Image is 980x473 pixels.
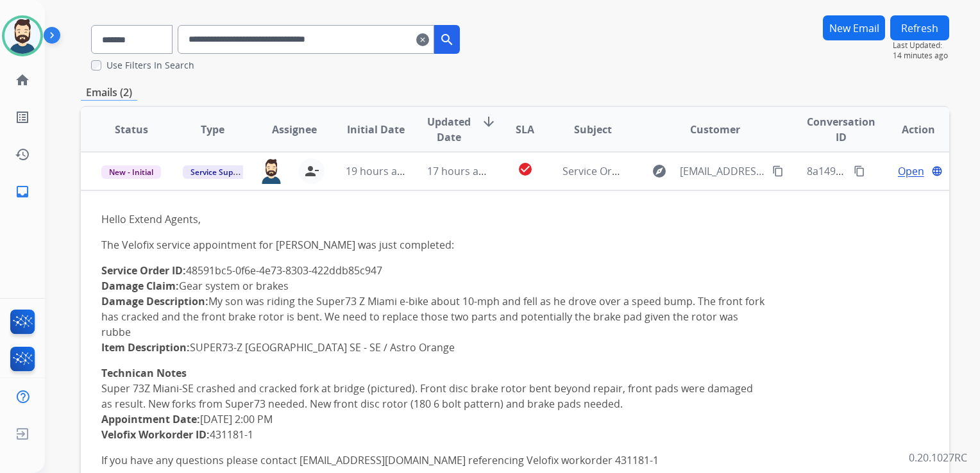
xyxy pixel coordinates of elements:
[931,165,943,177] mat-icon: language
[652,163,667,179] mat-icon: explore
[101,411,766,442] p: [DATE] 2:00 PM 431181-1
[106,59,194,72] label: Use Filters In Search
[101,165,161,179] span: New - Initial
[516,122,534,137] span: SLA
[15,110,30,125] mat-icon: list_alt
[518,162,533,177] mat-icon: check_circle
[101,263,186,278] strong: Service Order ID:
[4,18,40,54] img: avatar
[680,163,765,179] span: [EMAIL_ADDRESS][DOMAIN_NAME]
[427,164,491,178] span: 17 hours ago
[15,72,30,88] mat-icon: home
[272,122,317,137] span: Assignee
[15,147,30,162] mat-icon: history
[439,32,455,47] mat-icon: search
[346,164,409,178] span: 19 hours ago
[15,184,30,199] mat-icon: inbox
[101,212,766,227] p: Hello Extend Agents,
[101,366,187,380] strong: Technican Notes
[416,32,429,47] mat-icon: clear
[81,85,137,101] p: Emails (2)
[101,412,200,426] strong: Appointment Date:
[183,165,256,179] span: Service Support
[481,114,496,129] mat-icon: arrow_downward
[893,51,949,61] span: 14 minutes ago
[823,15,885,40] button: New Email
[101,452,766,468] p: If you have any questions please contact [EMAIL_ADDRESS][DOMAIN_NAME] referencing Velofix workord...
[201,122,224,137] span: Type
[101,427,210,442] strong: Velofix Workorder ID:
[427,114,471,145] span: Updated Date
[868,107,949,152] th: Action
[890,15,949,40] button: Refresh
[115,122,148,137] span: Status
[259,158,283,184] img: agent-avatar
[101,263,766,355] p: 48591bc5-0f6e-4e73-8303-422ddb85c947 Gear system or brakes My son was riding the Super73 Z Miami ...
[101,279,179,293] strong: Damage Claim:
[574,122,612,137] span: Subject
[304,163,319,179] mat-icon: person_remove
[101,237,766,253] p: The Velofix service appointment for [PERSON_NAME] was just completed:
[898,163,924,179] span: Open
[101,340,190,354] strong: Item Description:
[101,294,208,308] strong: Damage Description:
[690,122,740,137] span: Customer
[909,450,967,465] p: 0.20.1027RC
[893,40,949,51] span: Last Updated:
[807,114,875,145] span: Conversation ID
[854,165,865,177] mat-icon: content_copy
[347,122,405,137] span: Initial Date
[772,165,784,177] mat-icon: content_copy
